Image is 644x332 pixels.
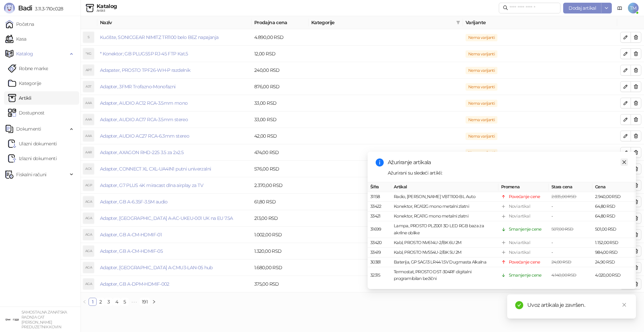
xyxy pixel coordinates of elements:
[97,161,252,177] td: Adapter, CONNECT XL CXL-UA4IN1 putni univerzalni
[100,67,190,73] a: Adapater, PROSTO TPF26-WH-P razdelnik
[466,50,497,58] span: Nema varijanti
[621,301,628,309] a: Close
[455,17,462,28] span: filter
[100,84,176,90] a: Adapter, 3FMR Trofazno-Monofazni
[252,161,309,177] td: 576,00 RSD
[97,9,117,12] div: Artikli
[97,210,252,227] td: Adapter, GB A-AC-UKEU-001 UK na EU 7.5A
[549,202,592,211] td: -
[150,298,158,306] li: Sledeća strana
[368,248,391,257] td: 33419
[97,298,105,306] li: 2
[509,239,530,246] div: Novi artikal
[368,211,391,221] td: 33421
[83,246,94,256] div: AGA
[388,169,628,177] div: Ažurirani su sledeći artikli:
[466,149,497,156] span: Nema varijanti
[466,100,497,107] span: Nema varijanti
[388,158,628,167] div: Ažuriranje artikala
[252,62,309,79] td: 240,00 RSD
[515,301,523,309] span: check-circle
[140,298,150,306] li: 191
[8,77,41,90] a: Kategorije
[466,34,497,41] span: Nema varijanti
[97,79,252,95] td: Adapter, 3FMR Trofazno-Monofazni
[129,298,140,306] span: •••
[621,158,628,166] a: Close
[97,194,252,210] td: Adapter, GB A-6.35F-3.5M audio
[252,95,309,111] td: 33,00 RSD
[252,144,309,161] td: 474,00 RSD
[16,122,41,136] span: Dokumenti
[391,202,498,211] td: Konektor, RCA12G mono metalni zlatni
[509,249,530,256] div: Novi artikal
[113,298,121,306] li: 4
[80,298,89,306] button: left
[466,83,497,91] span: Nema varijanti
[368,257,391,267] td: 30381
[83,114,94,125] div: AAA
[252,79,309,95] td: 876,00 RSD
[252,227,309,243] td: 1.002,00 RSD
[97,227,252,243] td: Adapter, GB A-CM-HDMIF-01
[97,4,117,9] div: Katalog
[509,272,542,279] div: Smanjenje cene
[549,211,592,221] td: -
[100,51,188,57] a: * Konektor; GB PLUG5SP RJ-45 FTP Kat.5
[592,267,636,284] td: 4.020,00 RSD
[121,298,129,306] li: 5
[252,276,309,292] td: 375,00 RSD
[97,29,252,46] td: Kućište, SONICGEAR NIMITZ TR1100 belo BEZ napajanja
[252,46,309,62] td: 12,00 RSD
[100,116,188,123] a: Adapter, AUDIO AC17 RCA-3.5mm stereo
[549,238,592,248] td: -
[391,257,498,267] td: Baterija, GP SAG13 LR44 1.5V Dugmasta Alkalna
[391,192,498,202] td: Radio, [PERSON_NAME] VBT1100-BL Auto
[391,267,498,284] td: Termostat, PROSTO DST-304RF digitalni programibilan bežični
[4,3,15,13] img: Logo
[21,310,67,329] small: SAMOSTALNA ZANATSKA RADNJA CAT [PERSON_NAME] PREDUZETNIK KOVIN
[152,300,156,304] span: right
[97,95,252,111] td: Adapter, AUDIO AC12 RCA-3.5mm mono
[498,182,549,192] th: Promena
[97,46,252,62] td: * Konektor; GB PLUG5SP RJ-45 FTP Kat.5
[551,227,574,232] span: 507,00 RSD
[391,248,498,257] td: Kabl, PROSTO NV554U-2/BK 5U 2M
[509,213,530,220] div: Novi artikal
[252,194,309,210] td: 61,80 RSD
[391,182,498,192] th: Artikal
[18,4,32,12] span: Badi
[129,298,140,306] li: Sledećih 5 Strana
[592,192,636,202] td: 2.940,00 RSD
[83,300,87,304] span: left
[551,273,576,278] span: 4.140,00 RSD
[5,313,19,326] img: 64x64-companyLogo-ae27db6e-dfce-48a1-b68e-83471bd1bffd.png
[100,182,203,188] a: Adapter, G7 PLUS 4K miracast dlna airplay za TV
[100,149,183,155] a: Adapter, AXAGON RHD-225 3.5 za 2x2.5
[113,298,120,305] a: 4
[83,163,94,174] div: ACX
[80,298,89,306] li: Prethodna strana
[252,177,309,194] td: 2.370,00 RSD
[16,47,33,60] span: Katalog
[97,16,252,29] th: Naziv
[592,211,636,221] td: 64,80 RSD
[252,29,309,46] td: 4.890,00 RSD
[83,32,94,43] div: S
[97,259,252,276] td: Adapter, GB A-CMU3-LAN-05 hub
[83,213,94,224] div: AGA
[83,131,94,141] div: AAA
[5,17,34,31] a: Početna
[5,32,26,46] a: Kasa
[83,65,94,76] div: APT
[100,34,218,40] a: Kućište, SONICGEAR NIMITZ TR1100 belo BEZ napajanja
[463,16,617,29] th: Varijante
[252,210,309,227] td: 213,00 RSD
[83,196,94,207] div: AGA
[509,203,530,210] div: Novi artikal
[89,298,96,305] a: 1
[16,168,46,181] span: Fiskalni računi
[592,182,636,192] th: Cena
[252,128,309,144] td: 42,00 RSD
[592,221,636,238] td: 501,00 RSD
